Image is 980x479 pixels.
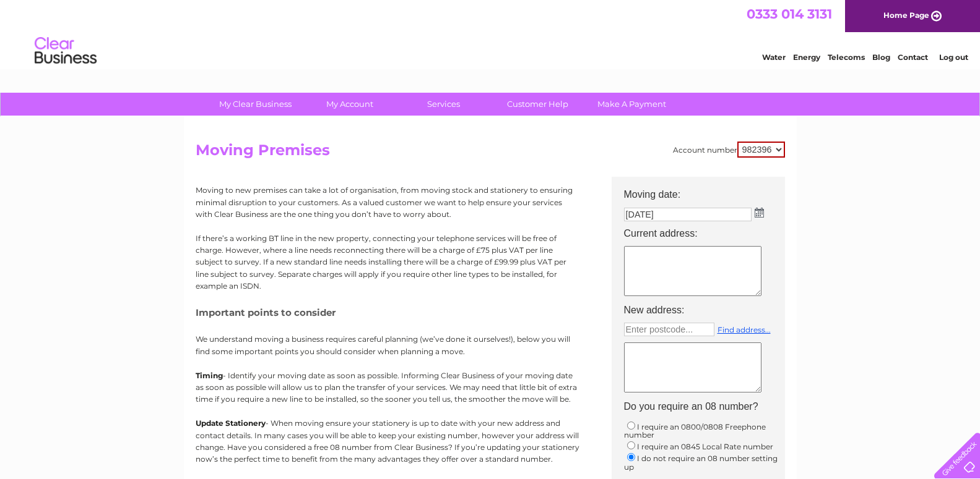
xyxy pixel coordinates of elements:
[196,142,785,165] h2: Moving Premises
[392,93,495,116] a: Services
[939,53,968,62] a: Log out
[618,177,791,204] th: Moving date:
[196,417,579,465] p: - When moving ensure your stationery is up to date with your new address and contact details. In ...
[718,325,771,334] a: Find address...
[196,184,579,220] p: Moving to new premises can take a lot of organisation, from moving stock and stationery to ensuri...
[762,53,786,62] a: Water
[196,371,223,380] b: Timing
[196,333,579,357] p: We understand moving a business requires careful planning (we’ve done it ourselves!), below you w...
[747,6,832,22] a: 0333 014 3131
[872,53,890,62] a: Blog
[755,208,764,218] img: ...
[298,93,401,116] a: My Account
[196,232,579,292] p: If there’s a working BT line in the new property, connecting your telephone services will be free...
[828,53,865,62] a: Telecoms
[34,32,97,70] img: logo.png
[196,418,266,428] b: Update Stationery
[196,307,579,318] h5: Important points to consider
[198,7,783,60] div: Clear Business is a trading name of Verastar Limited (registered in [GEOGRAPHIC_DATA] No. 3667643...
[793,53,820,62] a: Energy
[673,142,785,158] div: Account number
[581,93,683,116] a: Make A Payment
[618,224,791,243] th: Current address:
[898,53,928,62] a: Contact
[204,93,306,116] a: My Clear Business
[618,397,791,416] th: Do you require an 08 number?
[618,417,791,475] td: I require an 0800/0808 Freephone number I require an 0845 Local Rate number I do not require an 0...
[196,370,579,405] p: - Identify your moving date as soon as possible. Informing Clear Business of your moving date as ...
[487,93,589,116] a: Customer Help
[618,301,791,320] th: New address:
